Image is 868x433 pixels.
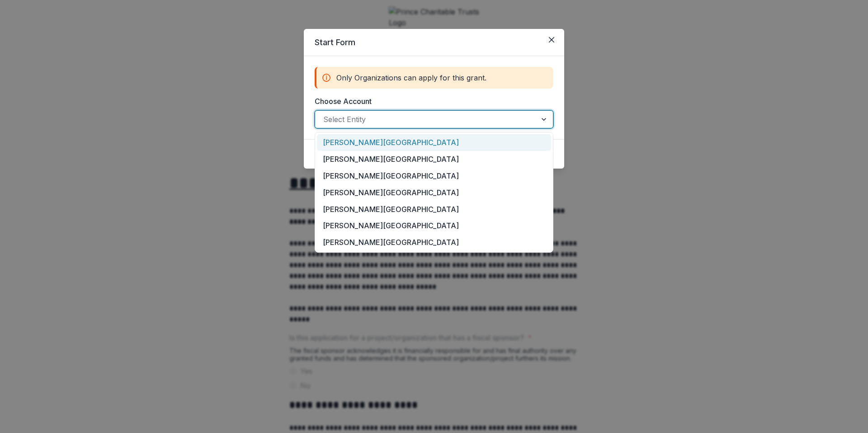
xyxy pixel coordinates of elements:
header: Start Form [304,29,564,56]
button: Close [544,33,559,47]
div: [PERSON_NAME][GEOGRAPHIC_DATA] [317,234,551,251]
div: [PERSON_NAME][GEOGRAPHIC_DATA] [317,134,551,151]
div: [PERSON_NAME][GEOGRAPHIC_DATA] [317,184,551,201]
div: [PERSON_NAME][GEOGRAPHIC_DATA] [317,201,551,217]
div: [PERSON_NAME][GEOGRAPHIC_DATA] [317,168,551,184]
label: Choose Account [315,96,548,107]
div: Only Organizations can apply for this grant. [315,67,553,89]
div: [PERSON_NAME][GEOGRAPHIC_DATA] [317,151,551,168]
div: [PERSON_NAME][GEOGRAPHIC_DATA] [317,217,551,234]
